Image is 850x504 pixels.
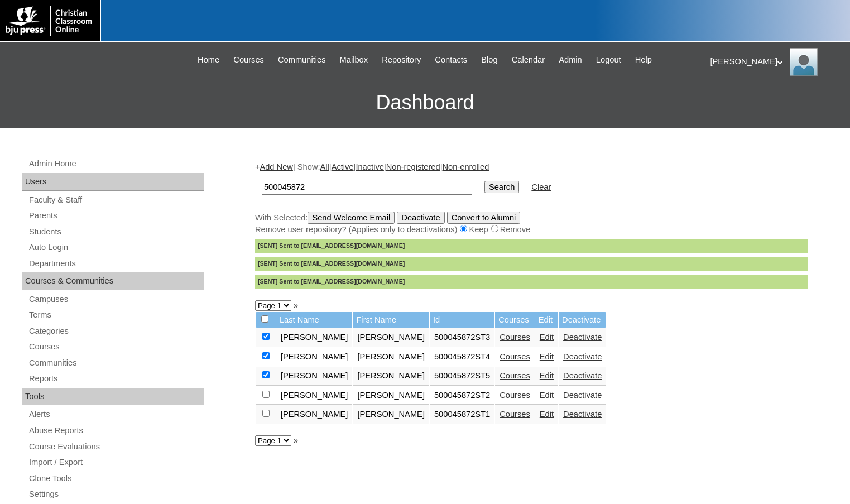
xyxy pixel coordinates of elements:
[353,312,429,328] td: First Name
[28,407,204,421] a: Alerts
[28,440,204,454] a: Course Evaluations
[276,405,353,424] td: [PERSON_NAME]
[28,209,204,223] a: Parents
[481,54,497,66] span: Blog
[356,162,384,171] a: Inactive
[790,48,818,76] img: Melanie Sevilla
[276,328,353,347] td: [PERSON_NAME]
[332,162,354,171] a: Active
[353,348,429,367] td: [PERSON_NAME]
[535,312,558,328] td: Edit
[276,312,353,328] td: Last Name
[563,391,602,400] a: Deactivate
[233,54,264,66] span: Courses
[255,275,808,289] div: [SENT] Sent to [EMAIL_ADDRESS][DOMAIN_NAME]
[435,54,467,66] span: Contacts
[276,348,353,367] td: [PERSON_NAME]
[272,54,332,66] a: Communities
[710,48,839,76] div: [PERSON_NAME]
[278,54,326,66] span: Communities
[500,333,530,342] a: Courses
[540,333,554,342] a: Edit
[382,54,421,66] span: Repository
[28,241,204,255] a: Auto Login
[255,212,808,289] div: With Selected:
[28,487,204,501] a: Settings
[28,225,204,239] a: Students
[6,6,94,36] img: logo-white.png
[22,388,204,406] div: Tools
[340,54,368,66] span: Mailbox
[447,212,521,224] input: Convert to Alumni
[294,301,298,310] a: »
[255,161,808,289] div: + | Show: | | | |
[353,328,429,347] td: [PERSON_NAME]
[500,352,530,361] a: Courses
[22,173,204,191] div: Users
[559,54,582,66] span: Admin
[28,356,204,370] a: Communities
[430,348,494,367] td: 500045872ST4
[540,410,554,419] a: Edit
[28,340,204,354] a: Courses
[353,405,429,424] td: [PERSON_NAME]
[512,54,545,66] span: Calendar
[28,455,204,469] a: Import / Export
[308,212,395,224] input: Send Welcome Email
[276,386,353,405] td: [PERSON_NAME]
[6,78,844,128] h3: Dashboard
[563,410,602,419] a: Deactivate
[28,257,204,271] a: Departments
[590,54,627,66] a: Logout
[430,312,494,328] td: Id
[430,328,494,347] td: 500045872ST3
[476,54,503,66] a: Blog
[563,352,602,361] a: Deactivate
[28,472,204,486] a: Clone Tools
[500,371,530,380] a: Courses
[228,54,270,66] a: Courses
[28,324,204,338] a: Categories
[192,54,225,66] a: Home
[531,183,551,191] a: Clear
[28,292,204,306] a: Campuses
[376,54,426,66] a: Repository
[28,372,204,386] a: Reports
[28,424,204,438] a: Abuse Reports
[630,54,657,66] a: Help
[442,162,489,171] a: Non-enrolled
[430,367,494,386] td: 500045872ST5
[429,54,473,66] a: Contacts
[276,367,353,386] td: [PERSON_NAME]
[500,410,530,419] a: Courses
[559,312,606,328] td: Deactivate
[430,405,494,424] td: 500045872ST1
[22,272,204,290] div: Courses & Communities
[255,239,808,253] div: [SENT] Sent to [EMAIL_ADDRESS][DOMAIN_NAME]
[397,212,444,224] input: Deactivate
[596,54,621,66] span: Logout
[28,157,204,171] a: Admin Home
[28,308,204,322] a: Terms
[540,371,554,380] a: Edit
[294,436,298,445] a: »
[320,162,329,171] a: All
[430,386,494,405] td: 500045872ST2
[353,367,429,386] td: [PERSON_NAME]
[540,391,554,400] a: Edit
[540,352,554,361] a: Edit
[563,371,602,380] a: Deactivate
[386,162,440,171] a: Non-registered
[495,312,535,328] td: Courses
[262,180,472,195] input: Search
[198,54,219,66] span: Home
[635,54,652,66] span: Help
[563,333,602,342] a: Deactivate
[353,386,429,405] td: [PERSON_NAME]
[255,224,808,236] div: Remove user repository? (Applies only to deactivations) Keep Remove
[260,162,292,171] a: Add New
[28,193,204,207] a: Faculty & Staff
[500,391,530,400] a: Courses
[334,54,374,66] a: Mailbox
[484,181,519,193] input: Search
